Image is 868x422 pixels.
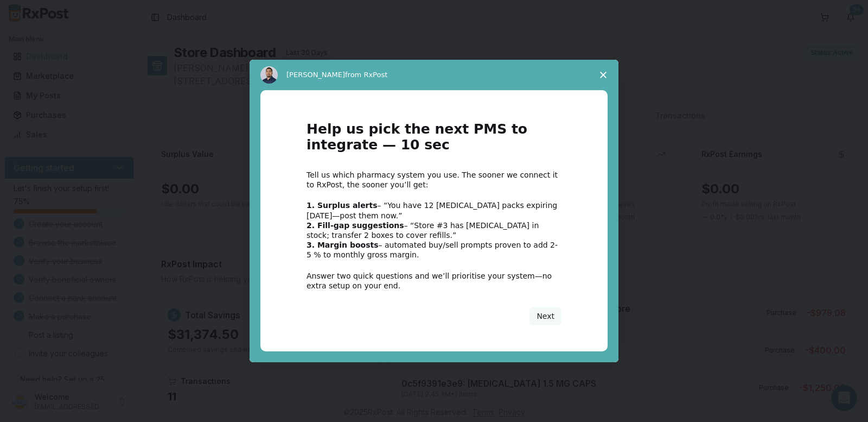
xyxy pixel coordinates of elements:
div: Tell us which pharmacy system you use. The sooner we connect it to RxPost, the sooner you’ll get: [307,170,561,190]
div: Answer two quick questions and we’ll prioritise your system—no extra setup on your end. [307,271,561,291]
div: – “Store #3 has [MEDICAL_DATA] in stock; transfer 2 boxes to cover refills.” [307,221,561,240]
b: 3. Margin boosts [307,241,379,249]
b: 2. Fill-gap suggestions [307,221,404,230]
b: 1. Surplus alerts [307,201,378,210]
button: Next [529,307,561,325]
span: Close survey [588,60,618,90]
span: [PERSON_NAME] [286,71,345,79]
div: – automated buy/sell prompts proven to add 2-5 % to monthly gross margin. [307,240,561,260]
h1: Help us pick the next PMS to integrate — 10 sec [307,122,561,159]
span: from RxPost [345,71,387,79]
div: – “You have 12 [MEDICAL_DATA] packs expiring [DATE]—post them now.” [307,200,561,220]
img: Profile image for Manuel [260,66,278,84]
